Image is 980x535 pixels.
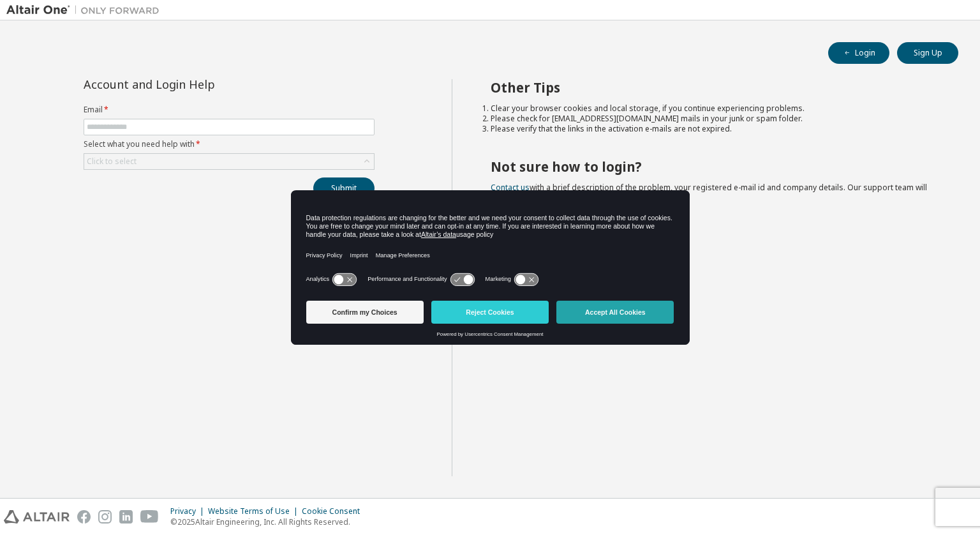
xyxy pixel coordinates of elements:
img: instagram.svg [98,510,112,524]
label: Email [84,105,375,115]
h2: Other Tips [491,79,936,96]
button: Login [828,42,889,64]
a: Contact us [491,182,530,193]
div: Account and Login Help [84,79,316,89]
label: Select what you need help with [84,139,375,149]
li: Please verify that the links in the activation e-mails are not expired. [491,124,936,134]
span: with a brief description of the problem, your registered e-mail id and company details. Our suppo... [491,182,927,203]
li: Clear your browser cookies and local storage, if you continue experiencing problems. [491,103,936,114]
button: Sign Up [897,42,958,64]
div: Click to select [84,154,374,169]
h2: Not sure how to login? [491,158,936,175]
div: Website Terms of Use [208,506,302,516]
p: © 2025 Altair Engineering, Inc. All Rights Reserved. [170,516,367,527]
li: Please check for [EMAIL_ADDRESS][DOMAIN_NAME] mails in your junk or spam folder. [491,114,936,124]
img: Altair One [6,4,166,17]
div: Click to select [87,156,137,167]
button: Submit [313,177,375,199]
img: linkedin.svg [119,510,133,524]
img: youtube.svg [140,510,159,524]
div: Privacy [170,506,208,516]
img: altair_logo.svg [4,510,70,524]
img: facebook.svg [77,510,91,524]
div: Cookie Consent [302,506,367,516]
